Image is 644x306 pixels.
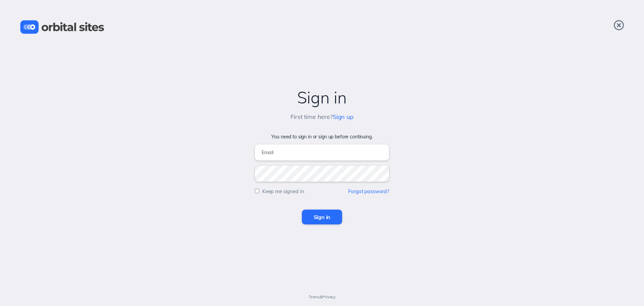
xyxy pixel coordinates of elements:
[333,113,354,121] a: Sign up
[290,114,354,121] h5: First time here?
[302,210,342,224] input: Sign in
[20,20,104,34] img: Orbital Sites Logo
[255,144,389,161] input: Email
[309,294,320,299] a: Terms
[7,88,637,107] h2: Sign in
[348,188,389,194] a: Forgot password?
[322,294,335,299] a: Privacy
[7,134,637,224] form: You need to sign in or sign up before continuing.
[262,188,304,194] label: Keep me signed in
